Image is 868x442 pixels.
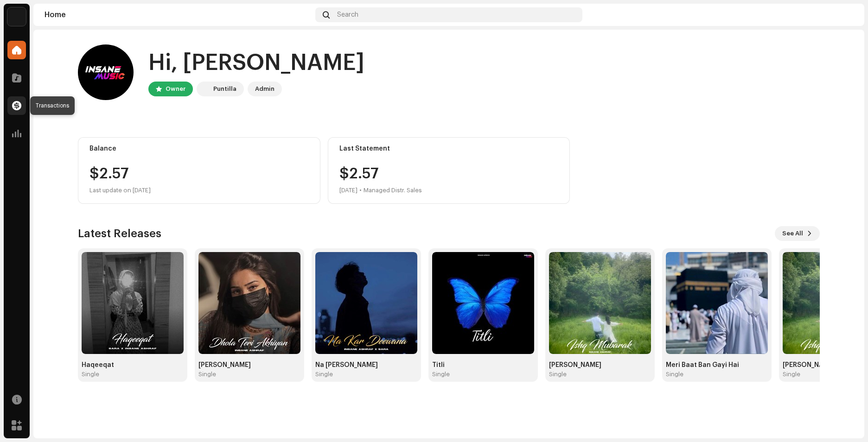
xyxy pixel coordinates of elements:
[549,371,567,378] div: Single
[315,252,417,354] img: 1dfcfd90-23ff-4766-b897-321aed7239f4
[148,48,364,78] div: Hi, [PERSON_NAME]
[549,361,651,369] div: [PERSON_NAME]
[198,371,216,378] div: Single
[328,137,570,204] re-o-card-value: Last Statement
[549,252,651,354] img: a659af50-0cb5-4f9b-a7b0-60b17d22e46f
[666,252,768,354] img: b9a177f9-4704-4475-ac6d-d793bbeaf5d5
[315,371,333,378] div: Single
[339,185,357,196] div: [DATE]
[82,371,99,378] div: Single
[775,226,820,241] button: See All
[838,7,853,22] img: 1b03dfd2-b48d-490c-8382-ec36dbac16be
[339,145,559,152] div: Last Statement
[359,185,362,196] div: •
[337,11,358,19] span: Search
[432,361,534,369] div: Titli
[82,252,184,354] img: c8a18165-b316-4643-a83d-8dda21f7174b
[78,226,161,241] h3: Latest Releases
[364,185,422,196] div: Managed Distr. Sales
[783,371,800,378] div: Single
[198,83,210,95] img: a6437e74-8c8e-4f74-a1ce-131745af0155
[315,361,417,369] div: Na [PERSON_NAME]
[666,371,683,378] div: Single
[89,185,309,196] div: Last update on [DATE]
[7,7,26,26] img: a6437e74-8c8e-4f74-a1ce-131745af0155
[89,145,309,152] div: Balance
[198,361,300,369] div: [PERSON_NAME]
[666,361,768,369] div: Meri Baat Ban Gayi Hai
[432,252,534,354] img: 0003483d-5be2-4227-960d-8c954a80d00b
[78,44,134,100] img: 1b03dfd2-b48d-490c-8382-ec36dbac16be
[213,83,236,95] div: Puntilla
[45,11,312,19] div: Home
[78,137,320,204] re-o-card-value: Balance
[782,224,803,243] span: See All
[198,252,300,354] img: c7f1b3bb-105b-4361-8759-54e9a1e5b0d7
[82,361,184,369] div: Haqeeqat
[432,371,450,378] div: Single
[255,83,274,95] div: Admin
[166,83,185,95] div: Owner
